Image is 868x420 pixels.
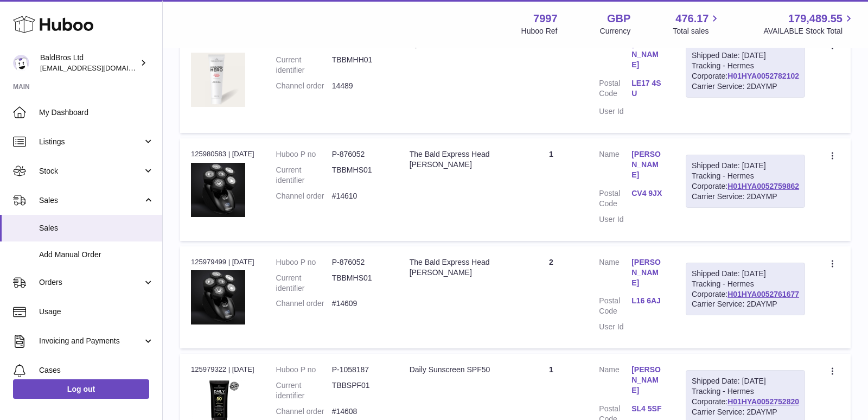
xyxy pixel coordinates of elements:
[410,149,503,170] div: The Bald Express Head [PERSON_NAME]
[692,192,799,202] div: Carrier Service: 2DAYMP
[276,380,332,401] dt: Current identifier
[727,182,799,190] a: H01HYA0052759862
[276,55,332,75] dt: Current identifier
[599,78,631,101] dt: Postal Code
[276,165,332,186] dt: Current identifier
[599,296,631,316] dt: Postal Code
[39,277,143,288] span: Orders
[191,53,245,107] img: 1682580349.png
[686,155,805,208] div: Tracking - Hermes Corporate:
[686,263,805,316] div: Tracking - Hermes Corporate:
[607,11,630,26] strong: GBP
[727,290,799,298] a: H01HYA0052761677
[332,165,388,186] dd: TBBMHS01
[631,365,664,396] a: [PERSON_NAME]
[276,191,332,201] dt: Channel order
[191,270,245,324] img: 79971697027789.png
[673,26,721,36] span: Total sales
[599,322,631,332] dt: User Id
[40,53,138,73] div: BaldBros Ltd
[692,407,799,417] div: Carrier Service: 2DAYMP
[675,11,709,26] span: 476.17
[599,149,631,183] dt: Name
[599,214,631,225] dt: User Id
[692,161,799,171] div: Shipped Date: [DATE]
[514,246,588,348] td: 2
[191,163,245,217] img: 79971697027789.png
[332,81,388,91] dd: 14489
[727,72,799,80] a: H01HYA0052782102
[13,55,29,71] img: baldbrothersblog@gmail.com
[692,299,799,309] div: Carrier Service: 2DAYMP
[276,149,332,160] dt: Huboo P no
[686,44,805,98] div: Tracking - Hermes Corporate:
[39,137,143,147] span: Listings
[39,166,143,176] span: Stock
[332,149,388,160] dd: P-876052
[533,11,558,26] strong: 7997
[40,63,159,72] span: [EMAIL_ADDRESS][DOMAIN_NAME]
[13,379,149,399] a: Log out
[631,188,664,199] a: CV4 9JX
[332,191,388,201] dd: #14610
[521,26,558,36] div: Huboo Ref
[276,406,332,417] dt: Channel order
[276,273,332,294] dt: Current identifier
[191,149,254,159] div: 125980583 | [DATE]
[39,307,154,317] span: Usage
[191,365,254,374] div: 125979322 | [DATE]
[410,257,503,278] div: The Bald Express Head [PERSON_NAME]
[332,55,388,75] dd: TBBMHH01
[276,257,332,268] dt: Huboo P no
[332,380,388,401] dd: TBBSPF01
[631,78,664,99] a: LE17 4SU
[600,26,631,36] div: Currency
[692,50,799,61] div: Shipped Date: [DATE]
[39,223,154,233] span: Sales
[599,39,631,73] dt: Name
[631,149,664,180] a: [PERSON_NAME]
[788,11,843,26] span: 179,489.55
[631,404,664,414] a: SL4 5SF
[599,188,631,209] dt: Postal Code
[332,365,388,375] dd: P-1058187
[332,298,388,309] dd: #14609
[599,106,631,117] dt: User Id
[631,296,664,306] a: L16 6AJ
[332,257,388,268] dd: P-876052
[727,397,799,406] a: H01HYA0052752820
[599,365,631,398] dt: Name
[276,298,332,309] dt: Channel order
[276,365,332,375] dt: Huboo P no
[39,365,154,376] span: Cases
[692,81,799,92] div: Carrier Service: 2DAYMP
[332,273,388,294] dd: TBBMHS01
[332,406,388,417] dd: #14608
[631,39,664,70] a: [PERSON_NAME]
[410,365,503,375] div: Daily Sunscreen SPF50
[39,195,143,206] span: Sales
[673,11,721,36] a: 476.17 Total sales
[276,81,332,91] dt: Channel order
[191,257,254,267] div: 125979499 | [DATE]
[39,107,154,118] span: My Dashboard
[763,26,855,36] span: AVAILABLE Stock Total
[763,11,855,36] a: 179,489.55 AVAILABLE Stock Total
[39,336,143,346] span: Invoicing and Payments
[599,257,631,291] dt: Name
[514,28,588,133] td: 1
[631,257,664,288] a: [PERSON_NAME]
[692,376,799,386] div: Shipped Date: [DATE]
[514,138,588,240] td: 1
[692,269,799,279] div: Shipped Date: [DATE]
[39,250,154,260] span: Add Manual Order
